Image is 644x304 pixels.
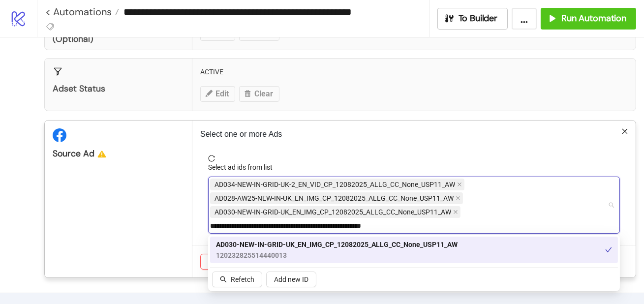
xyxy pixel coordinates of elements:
[53,148,184,159] div: Source Ad
[208,162,279,173] label: Select ad ids from list
[210,206,460,218] span: AD030-NEW-IN-GRID-UK_EN_IMG_CP_12082025_ALLG_CC_None_USP11_AW
[215,207,451,217] span: AD030-NEW-IN-GRID-UK_EN_IMG_CP_12082025_ALLG_CC_None_USP11_AW
[208,155,620,162] span: reload
[212,272,262,287] button: Refetch
[45,7,119,17] a: < Automations
[210,179,464,190] span: AD034-NEW-IN-GRID-UK-2_EN_VID_CP_12082025_ALLG_CC_None_USP11_AW
[541,8,636,30] button: Run Automation
[274,275,308,283] span: Add new ID
[561,13,626,24] span: Run Automation
[216,250,458,261] span: 120232825514440013
[220,276,227,283] span: search
[200,128,628,140] p: Select one or more Ads
[231,275,254,283] span: Refetch
[621,128,628,135] span: close
[215,179,455,190] span: AD034-NEW-IN-GRID-UK-2_EN_VID_CP_12082025_ALLG_CC_None_USP11_AW
[453,210,458,214] span: close
[459,13,498,24] span: To Builder
[215,193,454,204] span: AD028-AW25-NEW-IN-UK_EN_IMG_CP_12082025_ALLG_CC_None_USP11_AW
[200,254,237,270] button: Cancel
[437,8,508,30] button: To Builder
[210,220,448,232] input: Select ad ids from list
[210,192,463,204] span: AD028-AW25-NEW-IN-UK_EN_IMG_CP_12082025_ALLG_CC_None_USP11_AW
[512,8,537,30] button: ...
[210,237,618,263] div: AD030-NEW-IN-GRID-UK_EN_IMG_CP_12082025_ALLG_CC_None_USP11_AW
[266,272,316,287] button: Add new ID
[457,182,462,187] span: close
[605,246,612,253] span: check
[456,196,460,201] span: close
[216,239,458,250] span: AD030-NEW-IN-GRID-UK_EN_IMG_CP_12082025_ALLG_CC_None_USP11_AW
